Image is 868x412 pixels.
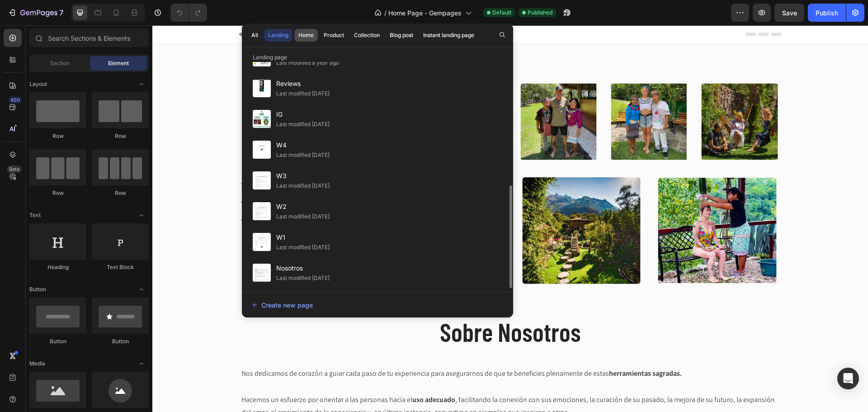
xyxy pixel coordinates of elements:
button: Product [320,29,348,42]
span: / [384,8,387,18]
span: W2 [276,201,330,212]
div: Publish [816,8,838,18]
div: Last modified a year ago [276,58,339,67]
p: Paz interior [202,191,242,202]
div: Heading [29,263,86,271]
span: Element [108,59,129,67]
div: All [251,31,258,39]
span: Nosotros [276,263,330,274]
a: Asesoria Gratuita! [146,224,251,246]
div: Row [29,189,86,197]
input: Search Sections & Elements [29,29,149,47]
span: Toggle open [134,208,149,223]
div: Button [29,337,86,346]
button: 7 [4,4,67,22]
div: Instant landing page [423,31,474,39]
img: Alt Image [546,55,629,138]
span: Toggle open [134,282,149,297]
span: Toggle open [134,356,149,371]
strong: herramientas sagradas. [457,343,530,353]
span: Reviews [276,78,330,89]
p: 7 [59,7,63,18]
button: Home [294,29,318,42]
span: Published [528,9,552,17]
div: Row [92,189,149,197]
div: 450 [9,96,22,104]
span: W1 [276,232,330,243]
p: Sobre Nosotros [8,289,708,323]
span: Media [29,360,45,368]
span: Layout [29,80,47,88]
img: Alt Image [365,145,494,274]
div: Last modified [DATE] [276,212,330,221]
div: Product [324,31,344,39]
div: Open Intercom Messenger [837,368,859,389]
span: W4 [276,140,330,151]
button: Landing [264,29,292,42]
button: Create new page [251,296,504,314]
p: Introspección [202,173,250,184]
div: Landing [268,31,288,39]
p: Manejo emocional [202,155,265,166]
div: Last modified [DATE] [276,181,330,190]
div: Undo/Redo [170,4,207,22]
div: Blog post [390,31,413,39]
div: Collection [354,31,380,39]
img: Alt Image [500,145,629,274]
div: Text Block [92,263,149,271]
button: Publish [808,4,846,22]
span: Button [29,285,46,294]
button: Blog post [386,29,417,42]
span: Default [492,9,511,17]
span: Text [29,211,41,219]
div: Last modified [DATE] [276,120,330,129]
button: Save [774,4,804,22]
img: Alt Image [365,55,448,138]
div: Beta [7,166,22,173]
div: Button [92,337,149,346]
span: Section [50,59,70,67]
iframe: Design area [152,25,868,412]
div: Last modified [DATE] [276,274,330,283]
div: Last modified [DATE] [276,243,330,252]
span: W3 [276,170,330,181]
div: Row [92,132,149,140]
button: Instant landing page [419,29,478,42]
div: Asesoria Gratuita! [168,230,230,241]
button: Collection [350,29,384,42]
span: Home Page - Gempages [388,8,462,18]
div: Create new page [251,300,313,310]
img: Alt Image [455,55,538,138]
span: Save [782,9,797,17]
button: All [247,29,262,42]
span: IG [276,109,330,120]
div: Home [298,31,314,39]
div: Last modified [DATE] [276,89,330,98]
span: Toggle open [134,77,149,91]
div: Row [29,132,86,140]
p: Landing page [242,53,513,62]
strong: uso adecuado [260,369,303,379]
div: Last modified [DATE] [276,151,330,160]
